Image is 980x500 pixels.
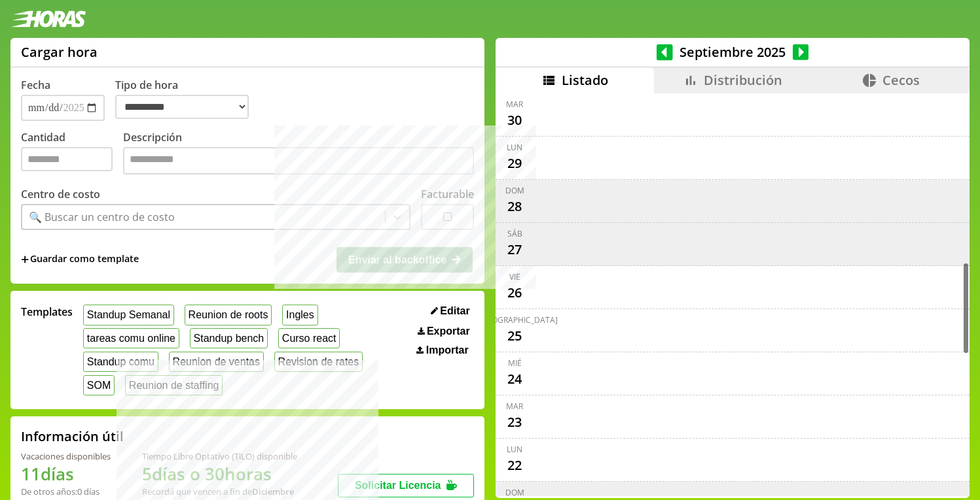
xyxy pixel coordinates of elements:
[427,325,470,337] span: Exportar
[421,187,474,201] label: Facturable
[509,271,520,282] div: vie
[142,450,297,462] div: Tiempo Libre Optativo (TiLO) disponible
[504,282,525,303] div: 26
[414,325,474,338] button: Exportar
[505,487,524,498] div: dom
[142,462,297,486] h1: 5 días o 30 horas
[508,358,522,369] div: mié
[471,314,558,325] div: [DEMOGRAPHIC_DATA]
[21,78,50,92] label: Fecha
[21,450,111,462] div: Vacaciones disponibles
[355,480,441,491] span: Solicitar Licencia
[278,328,340,348] button: Curso react
[505,185,524,196] div: dom
[507,444,522,455] div: lun
[504,325,525,346] div: 25
[83,375,115,395] button: SOM
[83,352,158,372] button: Standup comu
[440,305,469,317] span: Editar
[21,305,73,319] span: Templates
[427,305,474,318] button: Editar
[21,252,139,267] span: +Guardar como template
[29,210,175,224] div: 🔍 Buscar un centro de costo
[21,147,113,171] input: Cantidad
[504,369,525,390] div: 24
[21,462,111,486] h1: 11 días
[83,328,179,348] button: tareas comu online
[504,239,525,260] div: 27
[504,110,525,131] div: 30
[10,10,86,27] img: logotipo
[504,455,525,476] div: 22
[115,78,259,121] label: Tipo de hora
[115,95,249,119] select: Tipo de hora
[185,305,272,325] button: Reunion de roots
[125,375,223,395] button: Reunion de staffing
[507,142,522,153] div: lun
[506,401,523,412] div: mar
[506,99,523,110] div: mar
[504,196,525,217] div: 28
[83,305,174,325] button: Standup Semanal
[504,412,525,433] div: 23
[252,486,294,497] b: Diciembre
[21,187,100,201] label: Centro de costo
[504,153,525,174] div: 29
[562,71,608,89] span: Listado
[169,352,264,372] button: Reunion de ventas
[426,344,469,356] span: Importar
[21,130,123,178] label: Cantidad
[21,252,29,267] span: +
[507,228,522,239] div: sáb
[190,328,268,348] button: Standup bench
[21,486,111,497] div: De otros años: 0 días
[21,427,124,445] h2: Información útil
[673,43,793,61] span: Septiembre 2025
[21,43,98,61] h1: Cargar hora
[882,71,920,89] span: Cecos
[142,486,297,497] div: Recordá que vencen a fin de
[123,147,474,175] textarea: Descripción
[496,93,970,496] div: scrollable content
[282,305,318,325] button: Ingles
[274,352,363,372] button: Revision de rates
[338,474,474,497] button: Solicitar Licencia
[123,130,474,178] label: Descripción
[704,71,782,89] span: Distribución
